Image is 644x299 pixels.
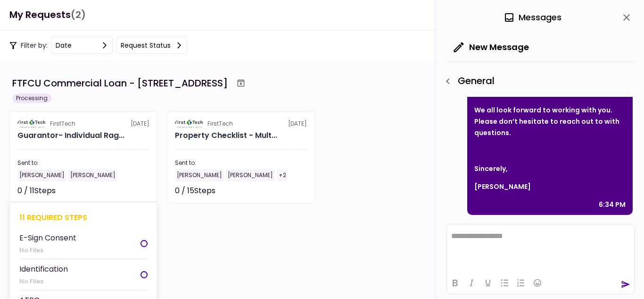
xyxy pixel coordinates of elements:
[116,37,187,54] button: Request status
[17,159,149,167] div: Sent to:
[207,120,233,128] div: FirstTech
[12,76,228,90] div: FTFCU Commercial Loan - [STREET_ADDRESS]
[474,163,626,174] p: Sincerely,
[68,169,117,181] div: [PERSON_NAME]
[9,5,86,25] h1: My Requests
[496,276,512,290] button: Bullet list
[175,169,224,181] div: [PERSON_NAME]
[226,169,275,181] div: [PERSON_NAME]
[277,169,288,181] div: +2
[17,130,124,141] div: Guarantor- Individual Raghavender Jella
[17,120,46,128] img: Partner logo
[264,185,307,196] div: Not started
[175,130,277,141] div: Property Checklist - Multi-Family for TBD LLC (Crestwood Village) 3105 Clairpoint Court
[474,181,626,192] p: [PERSON_NAME]
[56,40,72,51] div: date
[17,185,56,196] div: 0 / 11 Steps
[107,185,149,196] div: Not started
[175,120,204,128] img: Partner logo
[529,276,545,290] button: Emojis
[19,263,68,275] div: Identification
[599,199,626,210] div: 6:34 PM
[619,9,635,26] button: close
[19,212,148,223] div: 11 required steps
[474,104,626,138] p: We all look forward to working with you. Please don’t hesitate to reach out to with questions.
[621,280,630,289] button: send
[440,73,635,89] div: General
[19,277,68,286] div: No Files
[447,276,463,290] button: Bold
[175,159,307,167] div: Sent to:
[463,276,479,290] button: Italic
[71,5,86,25] span: (2)
[9,37,187,54] div: Filter by:
[504,10,561,25] div: Messages
[446,35,537,60] button: New Message
[513,276,529,290] button: Numbered list
[175,185,215,196] div: 0 / 15 Steps
[175,120,307,128] div: [DATE]
[51,37,113,54] button: date
[480,276,496,290] button: Underline
[17,120,149,128] div: [DATE]
[232,75,249,92] button: Archive workflow
[447,224,634,272] iframe: Rich Text Area
[17,169,66,181] div: [PERSON_NAME]
[19,232,76,244] div: E-Sign Consent
[50,120,75,128] div: FirstTech
[12,94,51,103] div: Processing
[19,246,76,255] div: No Files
